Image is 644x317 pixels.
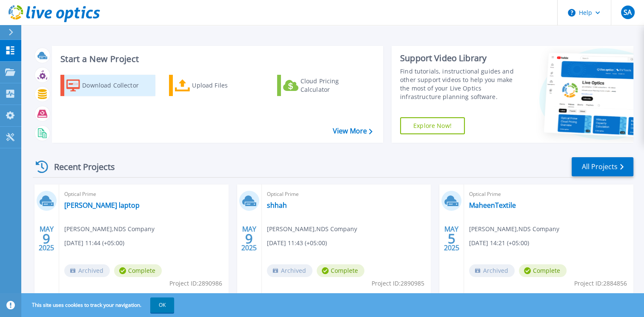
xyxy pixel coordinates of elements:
div: Find tutorials, instructional guides and other support videos to help you make the most of your L... [400,67,521,101]
div: Cloud Pricing Calculator [301,77,369,94]
button: OK [150,297,174,313]
a: All Projects [572,157,633,176]
span: Complete [519,264,567,277]
div: MAY 2025 [241,223,257,254]
div: Download Collector [82,77,150,94]
span: Project ID: 2890985 [372,279,424,288]
span: SA [624,9,632,16]
span: Optical Prime [64,190,223,199]
div: Recent Projects [33,156,126,177]
span: Complete [114,264,162,277]
h3: Start a New Project [60,54,372,64]
span: Project ID: 2884856 [574,279,627,288]
span: [PERSON_NAME] , NDS Company [64,224,155,234]
div: Support Video Library [400,53,521,64]
span: Project ID: 2890986 [169,279,222,288]
span: This site uses cookies to track your navigation. [23,297,174,313]
span: Archived [267,264,312,277]
a: Upload Files [169,75,264,96]
span: [DATE] 11:44 (+05:00) [64,238,124,248]
span: Optical Prime [469,190,628,199]
a: Download Collector [60,75,155,96]
a: View More [333,127,372,135]
a: shhah [267,201,287,209]
a: Cloud Pricing Calculator [277,75,372,96]
a: MaheenTextile [469,201,516,209]
span: Complete [317,264,364,277]
span: Archived [64,264,110,277]
span: 9 [245,235,253,242]
div: MAY 2025 [444,223,460,254]
span: Optical Prime [267,190,426,199]
span: [PERSON_NAME] , NDS Company [469,224,559,234]
span: [DATE] 11:43 (+05:00) [267,238,327,248]
span: Archived [469,264,515,277]
span: 9 [43,235,50,242]
div: Upload Files [192,77,260,94]
span: [DATE] 14:21 (+05:00) [469,238,529,248]
a: Explore Now! [400,117,465,134]
span: [PERSON_NAME] , NDS Company [267,224,357,234]
div: MAY 2025 [38,223,54,254]
span: 5 [448,235,455,242]
a: [PERSON_NAME] laptop [64,201,140,209]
